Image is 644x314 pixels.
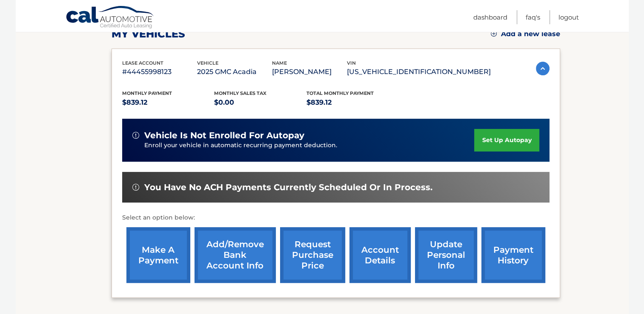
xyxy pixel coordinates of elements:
h2: my vehicles [112,28,185,40]
p: Select an option below: [122,213,550,223]
p: Enroll your vehicle in automatic recurring payment deduction. [144,141,475,150]
p: $0.00 [214,97,306,108]
span: Total Monthly Payment [306,90,374,96]
a: request purchase price [280,227,345,283]
a: account details [349,227,411,283]
span: lease account [122,60,163,66]
a: payment history [481,227,545,283]
span: Monthly sales Tax [214,90,266,96]
img: accordion-active.svg [536,62,550,75]
a: set up autopay [474,129,539,151]
span: vin [347,60,356,66]
img: alert-white.svg [132,132,139,139]
span: vehicle [197,60,218,66]
p: $839.12 [122,97,215,108]
p: #44455998123 [122,66,197,78]
span: Monthly Payment [122,90,172,96]
span: You have no ACH payments currently scheduled or in process. [144,182,432,193]
a: Cal Automotive [66,6,155,30]
p: [PERSON_NAME] [272,66,347,78]
a: Logout [558,10,579,24]
a: Add/Remove bank account info [195,227,276,283]
p: $839.12 [306,97,399,108]
a: FAQ's [526,10,540,24]
a: Dashboard [473,10,507,24]
p: 2025 GMC Acadia [197,66,272,78]
p: [US_VEHICLE_IDENTIFICATION_NUMBER] [347,66,491,78]
img: add.svg [491,31,497,37]
span: vehicle is not enrolled for autopay [144,130,304,141]
img: alert-white.svg [132,184,139,191]
a: make a payment [126,227,190,283]
span: name [272,60,287,66]
a: Add a new lease [491,30,560,38]
a: update personal info [415,227,477,283]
